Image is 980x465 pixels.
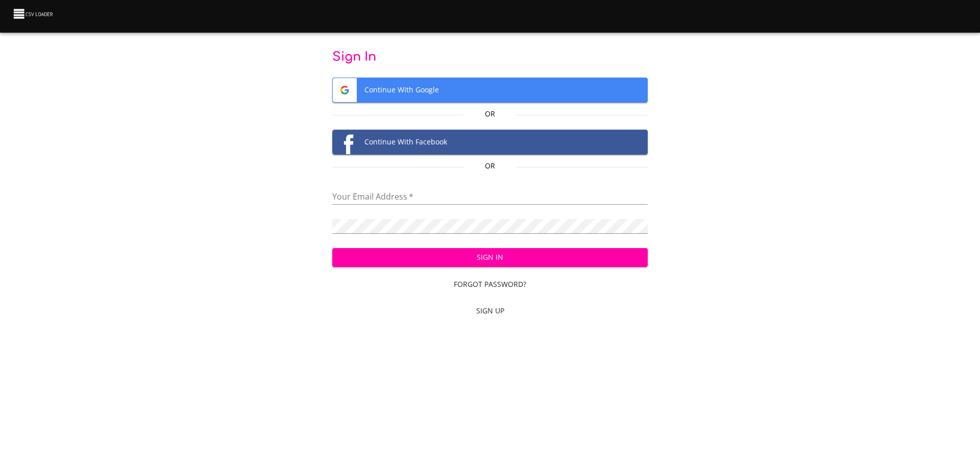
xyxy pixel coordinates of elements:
button: Facebook logoContinue With Facebook [332,130,648,155]
span: Sign Up [336,305,644,317]
img: CSV Loader [12,7,55,21]
span: Forgot Password? [336,278,644,291]
a: Sign Up [332,302,648,321]
span: Sign In [340,251,640,264]
span: Continue With Facebook [333,130,648,154]
p: Or [463,161,516,171]
p: Sign In [332,49,648,65]
img: Google logo [333,78,357,102]
span: Continue With Google [333,78,648,102]
a: Forgot Password? [332,275,648,294]
button: Sign In [332,248,648,267]
p: Or [463,109,516,119]
img: Facebook logo [333,130,357,154]
button: Google logoContinue With Google [332,78,648,103]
